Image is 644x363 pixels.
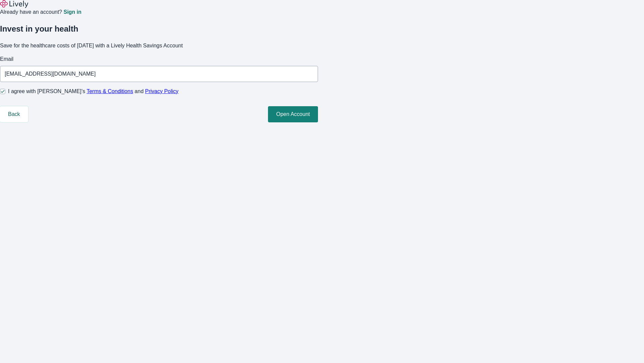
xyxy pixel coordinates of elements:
a: Privacy Policy [145,88,179,94]
span: I agree with [PERSON_NAME]’s and [8,87,178,95]
a: Sign in [63,9,81,15]
button: Open Account [268,106,318,122]
a: Terms & Conditions [87,88,133,94]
